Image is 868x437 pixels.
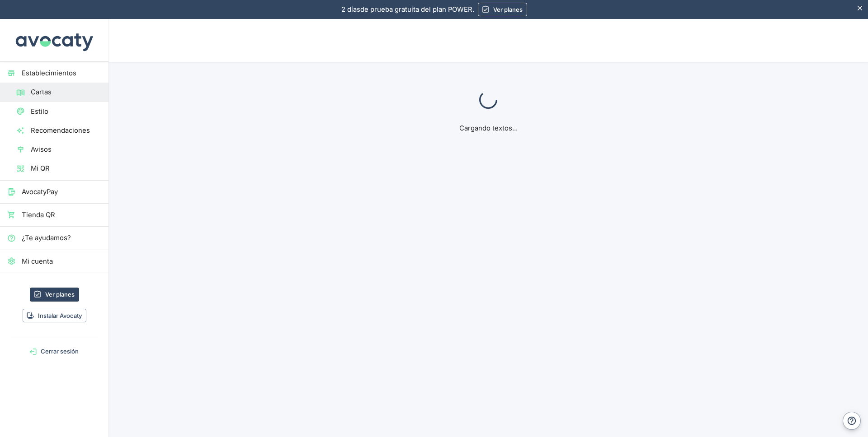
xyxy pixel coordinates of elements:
[852,0,868,16] button: Esconder aviso
[31,107,101,116] span: Estilo
[22,187,101,197] span: AvocatyPay
[843,412,861,430] button: Ayuda y contacto
[14,19,95,61] img: Avocaty
[341,5,474,14] p: de prueba gratuita del plan POWER.
[31,87,101,97] span: Cartas
[22,256,101,266] span: Mi cuenta
[22,233,101,243] span: ¿Te ayudamos?
[31,144,101,154] span: Avisos
[478,3,527,16] a: Ver planes
[341,5,360,14] span: 2 días
[399,123,578,133] p: Cargando textos...
[23,309,86,323] button: Instalar Avocaty
[31,163,101,173] span: Mi QR
[22,210,101,220] span: Tienda QR
[30,288,79,302] a: Ver planes
[31,126,101,135] span: Recomendaciones
[4,344,105,358] button: Cerrar sesión
[22,68,101,78] span: Establecimientos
